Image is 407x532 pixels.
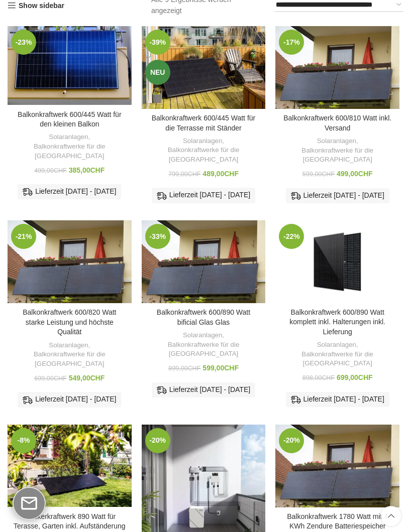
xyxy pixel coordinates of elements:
a: Balkonkraftwerk 600/810 Watt inkl. Versand [283,114,391,132]
span: CHF [358,170,373,178]
bdi: 799,00 [168,171,200,178]
bdi: 699,00 [34,375,66,382]
span: CHF [188,365,201,372]
a: Balkonkraftwerke für die [GEOGRAPHIC_DATA] [280,146,394,165]
a: Scroll to top button [381,506,401,526]
span: CHF [188,171,201,178]
bdi: 499,00 [34,167,66,174]
span: CHF [322,171,335,178]
bdi: 899,00 [168,365,200,372]
a: Solaranlagen [317,137,356,146]
div: Lieferzeit [DATE] - [DATE] [18,392,121,407]
span: -8% [11,428,36,453]
bdi: 499,00 [337,170,373,178]
a: Balkonkraftwerk 600/445 Watt für den kleinen Balkon [18,110,121,128]
span: Neu [145,60,170,85]
img: Steckerkraftwerk für die Terrasse oder Garten [8,425,132,507]
span: CHF [224,364,239,372]
div: Lieferzeit [DATE] - [DATE] [286,392,389,407]
a: Balkonkraftwerk 600/445 Watt für den kleinen Balkon [8,26,132,105]
a: Balkonkraftwerke für die [GEOGRAPHIC_DATA] [147,340,261,359]
bdi: 599,00 [302,171,335,178]
div: , [13,341,127,369]
a: Solaranlagen [317,340,356,350]
a: Balkonkraftwerke für die [GEOGRAPHIC_DATA] [147,146,261,164]
a: Show sidebar [8,2,64,10]
span: CHF [90,166,105,174]
a: Solaranlagen [49,341,88,350]
div: , [280,137,394,165]
bdi: 898,00 [302,374,335,381]
a: Solaranlagen [49,132,88,142]
div: Lieferzeit [DATE] - [DATE] [152,382,255,397]
bdi: 699,00 [337,373,373,381]
span: -21% [11,224,36,249]
a: Balkonkraftwerke für die [GEOGRAPHIC_DATA] [13,350,127,368]
bdi: 489,00 [202,170,239,178]
span: CHF [90,374,105,382]
a: Balkonkraftwerk 600/820 Watt starke Leistung und höchste Qualität [8,220,132,303]
span: CHF [54,375,67,382]
span: CHF [224,170,239,178]
span: -23% [11,30,36,55]
a: Balkonkraftwerk 1780 Watt mit 4 KWh Zendure Batteriespeicher [275,425,399,507]
div: Lieferzeit [DATE] - [DATE] [286,188,389,203]
span: -20% [145,428,170,453]
span: -20% [279,428,304,453]
bdi: 599,00 [202,364,239,372]
div: Lieferzeit [DATE] - [DATE] [18,184,121,199]
a: Solaranlagen [183,137,222,146]
bdi: 549,00 [69,374,105,382]
a: Solaranlagen [183,331,222,340]
a: Balkonkraftwerke für die [GEOGRAPHIC_DATA] [13,142,127,161]
span: CHF [54,167,67,174]
a: Balkonkraftwerk 600/890 Watt komplett inkl. Halterungen inkl. Lieferung [289,308,385,336]
bdi: 385,00 [69,166,105,174]
img: Steckerkraftwerk für die Terrasse [142,26,266,108]
a: Balkonkraftwerk 600/445 Watt für die Terrasse mit Ständer [152,114,255,132]
img: Balkonkraftwerke für die Schweiz2_XL [8,220,132,303]
span: -39% [145,30,170,55]
a: Steckerkraftwerk 890 Watt für Terasse, Garten inkl. Aufständerung und Lieferung [8,425,132,507]
a: Balkonkraftwerk 600/890 Watt komplett inkl. Halterungen inkl. Lieferung [275,220,399,303]
a: Balkonkraftwerk 1780 Watt mit 4 KWh Zendure Batteriespeicher [287,512,388,530]
span: -17% [279,30,304,55]
span: CHF [358,373,373,381]
span: -33% [145,224,170,249]
div: , [147,331,261,359]
div: Lieferzeit [DATE] - [DATE] [152,188,255,203]
div: , [280,340,394,368]
a: Balkonkraftwerk 600/445 Watt für die Terrasse mit Ständer [142,26,266,108]
div: , [13,132,127,161]
a: Balkonkraftwerk 600/810 Watt inkl. Versand [275,26,399,109]
img: Balkonkraftwerk 600/890 Watt bificial Glas Glas [142,220,266,303]
span: CHF [322,374,335,381]
a: Balkonkraftwerke für die [GEOGRAPHIC_DATA] [280,350,394,368]
span: -22% [279,224,304,249]
a: Balkonkraftwerk 600/820 Watt starke Leistung und höchste Qualität [23,308,116,336]
div: , [147,137,261,165]
a: Balkonkraftwerk 600/890 Watt bificial Glas Glas [157,308,250,326]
